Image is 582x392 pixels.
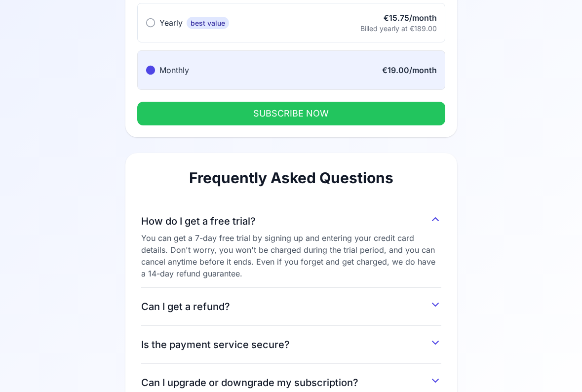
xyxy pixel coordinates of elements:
span: best value [187,17,229,29]
button: Is the payment service secure? [141,334,441,352]
div: You can get a 7-day free trial by signing up and entering your credit card details. Don't worry, ... [141,232,441,279]
span: Monthly [159,65,189,75]
button: Monthly€19.00/month [137,50,445,90]
button: Yearlybest value€15.75/monthBilled yearly at €189.00 [137,3,445,42]
div: €15.75/month [360,12,437,24]
span: Yearly [159,18,183,28]
span: Can I upgrade or downgrade my subscription? [141,376,358,390]
button: Can I get a refund? [141,296,441,314]
span: How do I get a free trial? [141,214,256,228]
div: €19.00/month [382,64,437,76]
h2: Frequently Asked Questions [141,169,441,187]
button: Can I upgrade or downgrade my subscription? [141,372,441,390]
div: Billed yearly at €189.00 [360,24,437,34]
span: Is the payment service secure? [141,338,290,352]
button: SUBSCRIBE NOW [137,102,445,125]
button: How do I get a free trial? [141,210,441,228]
span: Can I get a refund? [141,300,230,314]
